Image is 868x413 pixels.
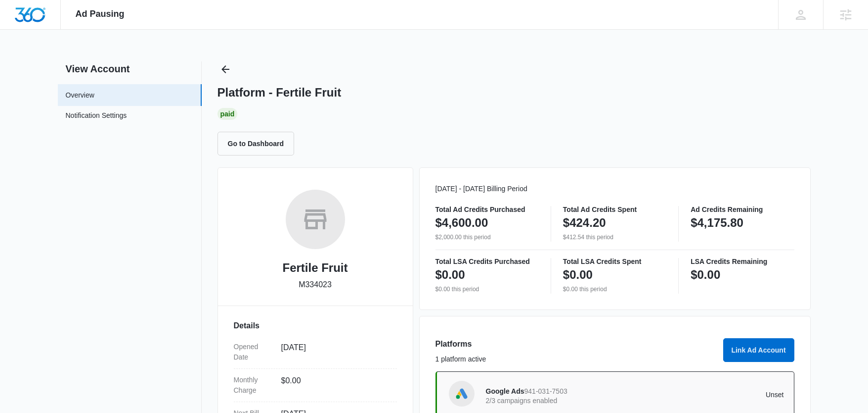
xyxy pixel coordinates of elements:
dd: $0.00 [281,375,389,396]
button: Back [217,61,233,77]
p: M334023 [299,279,332,291]
p: Total LSA Credits Spent [563,258,666,265]
h2: View Account [58,61,202,76]
dt: Opened Date [234,342,273,362]
h1: Platform - Fertile Fruit [217,85,342,100]
button: Go to Dashboard [217,132,295,155]
p: $2,000.00 this period [435,233,539,242]
p: Total Ad Credits Spent [563,206,666,213]
p: Unset [635,391,784,398]
a: Overview [66,90,94,101]
p: $0.00 [691,267,720,283]
p: 1 platform active [435,354,717,364]
p: Total LSA Credits Purchased [435,258,539,265]
h3: Platforms [435,338,717,350]
p: $0.00 [563,267,593,283]
div: Monthly Charge$0.00 [234,369,397,402]
div: Paid [217,108,238,120]
p: Total Ad Credits Purchased [435,206,539,213]
p: $424.20 [563,215,606,231]
span: Google Ads [486,387,524,395]
h3: Details [234,320,397,332]
div: Opened Date[DATE] [234,336,397,369]
p: LSA Credits Remaining [691,258,794,265]
span: Ad Pausing [76,9,125,19]
dd: [DATE] [281,342,389,362]
h2: Fertile Fruit [282,259,347,277]
p: 2/3 campaigns enabled [486,397,635,404]
p: $412.54 this period [563,233,666,242]
p: $4,175.80 [691,215,743,231]
img: Google Ads [454,386,469,401]
dt: Monthly Charge [234,375,273,396]
p: [DATE] - [DATE] Billing Period [435,184,794,194]
p: $0.00 this period [435,285,539,294]
button: Link Ad Account [723,338,794,362]
a: Go to Dashboard [217,139,301,148]
a: Notification Settings [66,110,127,123]
span: 941-031-7503 [524,387,567,395]
p: Ad Credits Remaining [691,206,794,213]
p: $4,600.00 [435,215,488,231]
p: $0.00 this period [563,285,666,294]
p: $0.00 [435,267,465,283]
